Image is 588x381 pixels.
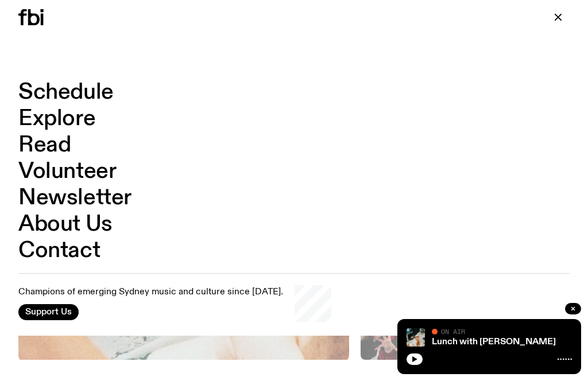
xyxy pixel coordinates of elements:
button: Support Us [18,304,79,320]
span: On Air [441,328,465,335]
a: Explore [18,108,95,130]
a: Read [18,134,71,156]
p: Champions of emerging Sydney music and culture since [DATE]. [18,287,283,298]
a: Contact [18,240,100,262]
a: Newsletter [18,187,131,209]
a: Volunteer [18,161,116,182]
span: Support Us [25,307,72,317]
a: Lunch with [PERSON_NAME] [432,337,556,347]
a: About Us [18,213,113,235]
a: Schedule [18,81,114,103]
